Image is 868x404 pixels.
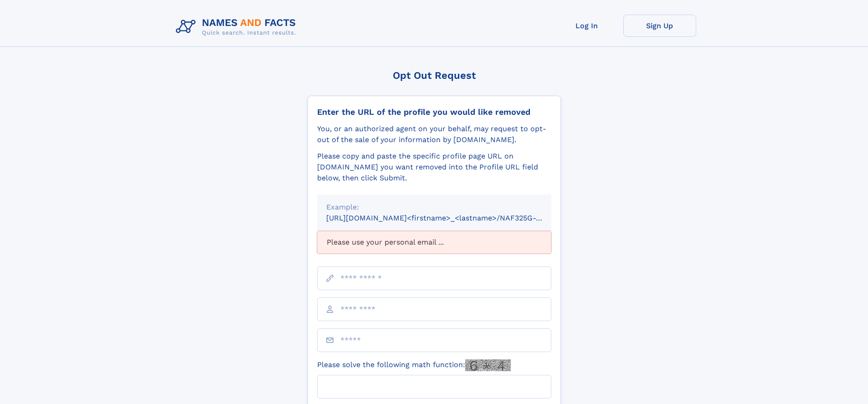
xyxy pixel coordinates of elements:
label: Please solve the following math function: [317,359,511,371]
img: Logo Names and Facts [172,15,303,39]
small: [URL][DOMAIN_NAME]<firstname>_<lastname>/NAF325G-xxxxxxxx [326,214,569,222]
div: Enter the URL of the profile you would like removed [317,107,551,117]
div: Example: [326,202,542,213]
div: Please copy and paste the specific profile page URL on [DOMAIN_NAME] you want removed into the Pr... [317,151,551,184]
div: You, or an authorized agent on your behalf, may request to opt-out of the sale of your informatio... [317,123,551,145]
a: Sign Up [623,15,696,37]
div: Opt Out Request [308,70,561,81]
a: Log In [550,15,623,37]
div: Please use your personal email ... [317,231,551,254]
